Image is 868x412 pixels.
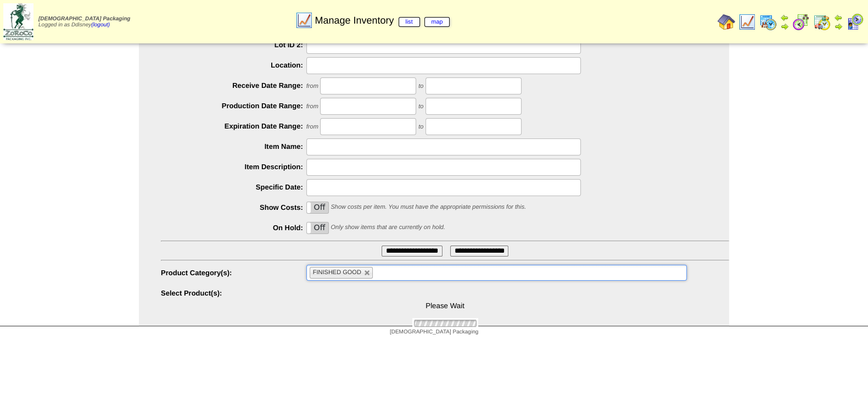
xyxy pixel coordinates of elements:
span: Logged in as Ddisney [38,16,130,28]
span: to [418,124,423,130]
img: ajax-loader.gif [412,318,478,329]
img: arrowleft.gif [834,13,843,22]
img: arrowright.gif [780,22,789,31]
img: arrowleft.gif [780,13,789,22]
img: line_graph.gif [295,12,313,29]
a: (logout) [91,22,110,28]
img: calendarcustomer.gif [846,13,864,31]
label: Production Date Range: [161,102,306,110]
span: from [306,103,318,110]
label: Off [307,202,328,213]
img: home.gif [718,13,735,31]
label: Product Category(s): [161,269,306,277]
label: On Hold: [161,224,306,232]
label: Location: [161,61,306,69]
img: calendarblend.gif [792,13,810,31]
label: Item Name: [161,142,306,151]
div: OnOff [306,202,329,214]
span: Manage Inventory [315,15,450,26]
label: Show Costs: [161,203,306,211]
span: to [418,103,423,110]
label: Expiration Date Range: [161,122,306,130]
img: calendarprod.gif [759,13,777,31]
span: Only show items that are currently on hold. [331,224,445,231]
a: list [399,17,420,27]
img: line_graph.gif [738,13,756,31]
span: from [306,83,318,90]
a: map [424,17,450,27]
img: zoroco-logo-small.webp [3,3,33,40]
img: arrowright.gif [834,22,843,31]
span: FINISHED GOOD [313,269,361,276]
label: Specific Date: [161,183,306,191]
label: Receive Date Range: [161,81,306,90]
span: from [306,124,318,130]
div: Please Wait [161,285,729,329]
label: Item Description: [161,163,306,171]
div: OnOff [306,222,329,234]
span: [DEMOGRAPHIC_DATA] Packaging [390,329,478,335]
span: Show costs per item. You must have the appropriate permissions for this. [331,204,526,210]
label: Select Product(s): [161,289,306,297]
label: Off [307,222,328,233]
img: calendarinout.gif [813,13,831,31]
span: [DEMOGRAPHIC_DATA] Packaging [38,16,130,22]
span: to [418,83,423,90]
